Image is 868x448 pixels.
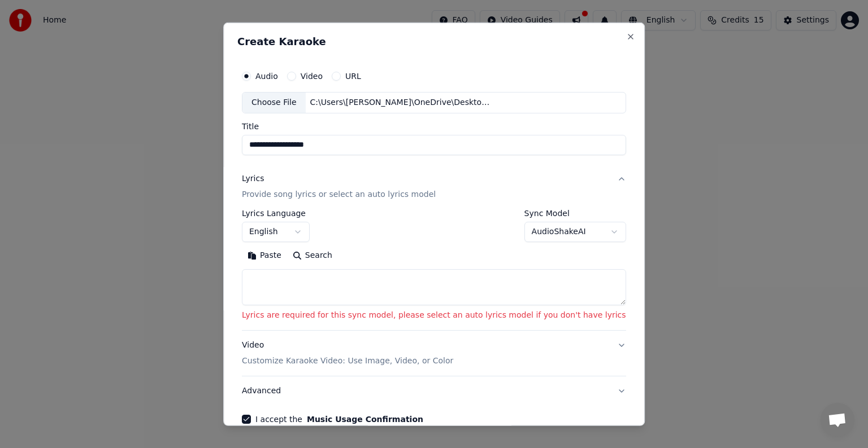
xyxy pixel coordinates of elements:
[242,310,626,321] p: Lyrics are required for this sync model, please select an auto lyrics model if you don't have lyrics
[345,72,361,80] label: URL
[307,415,423,423] button: I accept the
[242,209,310,217] label: Lyrics Language
[306,97,498,108] div: C:\Users\[PERSON_NAME]\OneDrive\Desktop\[DATE] song\Oru Poovithalin Org.mp3
[255,415,423,423] label: I accept the
[242,247,287,265] button: Paste
[242,164,626,209] button: LyricsProvide song lyrics or select an auto lyrics model
[242,209,626,330] div: LyricsProvide song lyrics or select an auto lyrics model
[242,189,436,200] p: Provide song lyrics or select an auto lyrics model
[242,122,626,130] label: Title
[242,93,306,113] div: Choose File
[242,173,264,185] div: Lyrics
[301,72,323,80] label: Video
[242,331,626,376] button: VideoCustomize Karaoke Video: Use Image, Video, or Color
[524,209,626,217] label: Sync Model
[242,376,626,406] button: Advanced
[237,37,631,47] h2: Create Karaoke
[242,340,453,367] div: Video
[242,355,453,367] p: Customize Karaoke Video: Use Image, Video, or Color
[287,247,338,265] button: Search
[255,72,278,80] label: Audio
